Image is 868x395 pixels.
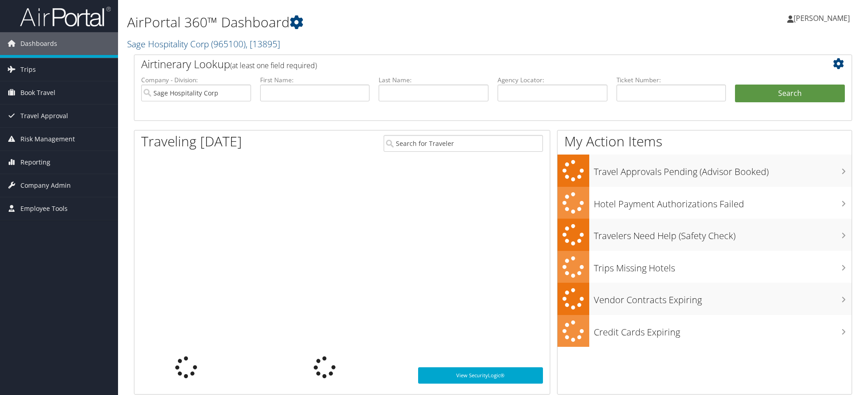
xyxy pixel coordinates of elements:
[557,132,852,151] h1: My Action Items
[594,257,852,275] h3: Trips Missing Hotels
[735,85,845,103] button: Search
[127,13,615,32] h1: AirPortal 360™ Dashboard
[230,60,317,70] span: (at least one field required)
[379,75,488,85] label: Last Name:
[557,155,852,187] a: Travel Approvals Pending (Advisor Booked)
[20,32,57,55] span: Dashboards
[594,193,852,210] h3: Hotel Payment Authorizations Failed
[557,251,852,283] a: Trips Missing Hotels
[127,38,280,50] a: Sage Hospitality Corp
[211,38,246,50] span: ( 965100 )
[418,367,543,384] a: View SecurityLogic®
[20,197,68,220] span: Employee Tools
[557,187,852,219] a: Hotel Payment Authorizations Failed
[616,75,726,85] label: Ticket Number:
[20,128,75,150] span: Risk Management
[260,75,370,85] label: First Name:
[594,289,852,306] h3: Vendor Contracts Expiring
[20,81,55,104] span: Book Travel
[787,5,859,32] a: [PERSON_NAME]
[557,283,852,315] a: Vendor Contracts Expiring
[794,13,850,23] span: [PERSON_NAME]
[384,135,543,152] input: Search for Traveler
[20,105,68,127] span: Travel Approval
[594,321,852,339] h3: Credit Cards Expiring
[557,315,852,347] a: Credit Cards Expiring
[20,6,111,27] img: airportal-logo.png
[594,161,852,178] h3: Travel Approvals Pending (Advisor Booked)
[20,58,36,81] span: Trips
[594,225,852,242] h3: Travelers Need Help (Safety Check)
[20,174,71,197] span: Company Admin
[246,38,280,50] span: , [ 13895 ]
[141,56,785,72] h2: Airtinerary Lookup
[141,132,242,151] h1: Traveling [DATE]
[557,219,852,251] a: Travelers Need Help (Safety Check)
[20,151,50,174] span: Reporting
[141,75,251,85] label: Company - Division:
[498,75,607,85] label: Agency Locator:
